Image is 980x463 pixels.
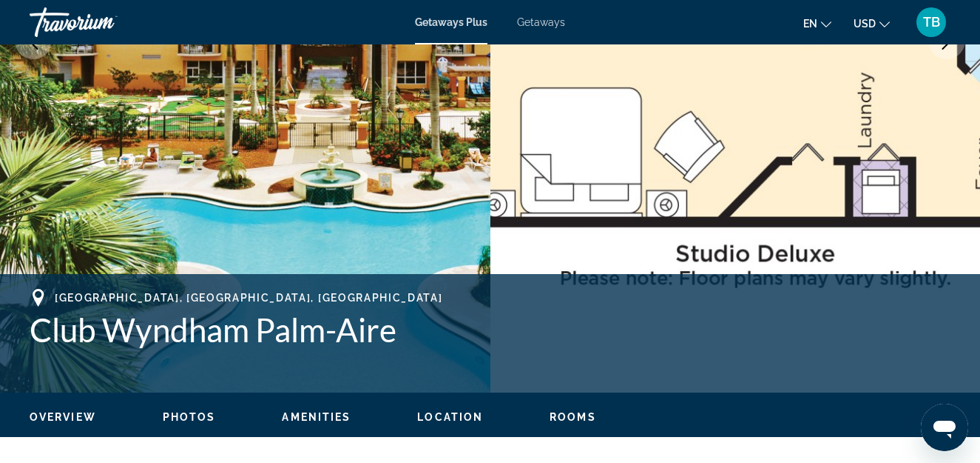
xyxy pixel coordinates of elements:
[803,18,817,30] span: en
[923,15,940,30] span: TB
[30,3,178,41] a: Travorium
[854,13,890,34] button: Change currency
[30,410,96,424] button: Overview
[282,411,351,423] span: Amenities
[415,16,487,28] a: Getaways Plus
[912,7,950,38] button: User Menu
[55,292,442,304] span: [GEOGRAPHIC_DATA], [GEOGRAPHIC_DATA], [GEOGRAPHIC_DATA]
[282,410,351,424] button: Amenities
[30,310,950,349] h1: Club Wyndham Palm-Aire
[550,410,596,424] button: Rooms
[517,16,565,28] a: Getaways
[921,404,968,451] iframe: Button to launch messaging window
[417,410,483,424] button: Location
[30,411,96,423] span: Overview
[163,411,216,423] span: Photos
[417,411,483,423] span: Location
[854,18,876,30] span: USD
[163,410,216,424] button: Photos
[803,13,831,34] button: Change language
[550,411,596,423] span: Rooms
